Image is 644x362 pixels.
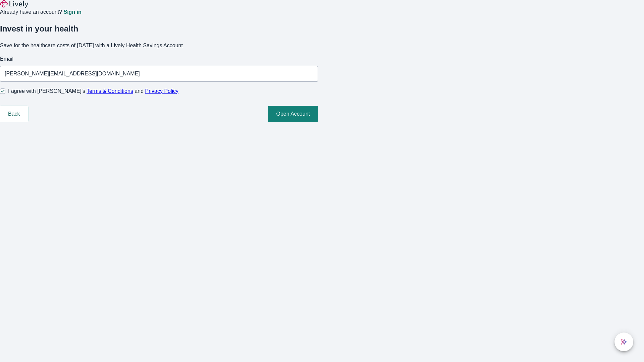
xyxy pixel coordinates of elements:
span: I agree with [PERSON_NAME]’s and [8,87,178,95]
button: chat [614,333,633,351]
a: Privacy Policy [145,88,179,94]
a: Terms & Conditions [87,88,133,94]
a: Sign in [63,9,81,15]
svg: Lively AI Assistant [621,339,627,345]
button: Open Account [268,106,318,122]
